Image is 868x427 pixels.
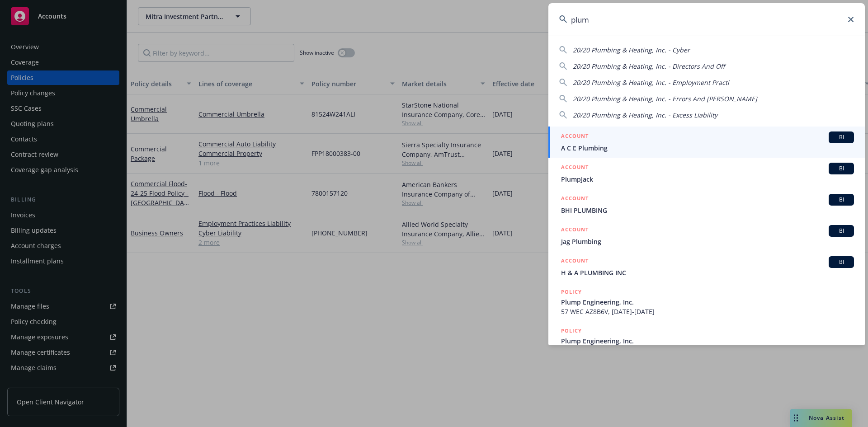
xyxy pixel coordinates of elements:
[548,251,865,282] a: ACCOUNTBIH & A PLUMBING INC
[573,111,717,119] span: 20/20 Plumbing & Heating, Inc. - Excess Liability
[832,133,850,141] span: BI
[548,158,865,189] a: ACCOUNTBIPlumpJack
[561,163,589,174] h5: ACCOUNT
[548,189,865,220] a: ACCOUNTBIBHI PLUMBING
[561,131,589,142] h5: ACCOUNT
[561,307,854,316] span: 57 WEC AZ8B6V, [DATE]-[DATE]
[561,336,854,346] span: Plump Engineering, Inc.
[573,94,757,103] span: 20/20 Plumbing & Heating, Inc. - Errors And [PERSON_NAME]
[561,256,589,267] h5: ACCOUNT
[573,46,690,54] span: 20/20 Plumbing & Heating, Inc. - Cyber
[548,3,865,36] input: Search...
[573,62,725,70] span: 20/20 Plumbing & Heating, Inc. - Directors And Off
[548,321,865,360] a: POLICYPlump Engineering, Inc.
[561,326,582,335] h5: POLICY
[561,268,854,277] span: H & A PLUMBING INC
[832,196,850,204] span: BI
[561,297,854,307] span: Plump Engineering, Inc.
[561,143,854,153] span: A C E Plumbing
[832,258,850,266] span: BI
[561,174,854,184] span: PlumpJack
[561,225,589,236] h5: ACCOUNT
[832,227,850,235] span: BI
[832,164,850,173] span: BI
[548,282,865,321] a: POLICYPlump Engineering, Inc.57 WEC AZ8B6V, [DATE]-[DATE]
[561,237,854,246] span: Jag Plumbing
[573,78,729,87] span: 20/20 Plumbing & Heating, Inc. - Employment Practi
[548,220,865,251] a: ACCOUNTBIJag Plumbing
[561,206,854,215] span: BHI PLUMBING
[561,287,582,296] h5: POLICY
[548,127,865,158] a: ACCOUNTBIA C E Plumbing
[561,194,589,205] h5: ACCOUNT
